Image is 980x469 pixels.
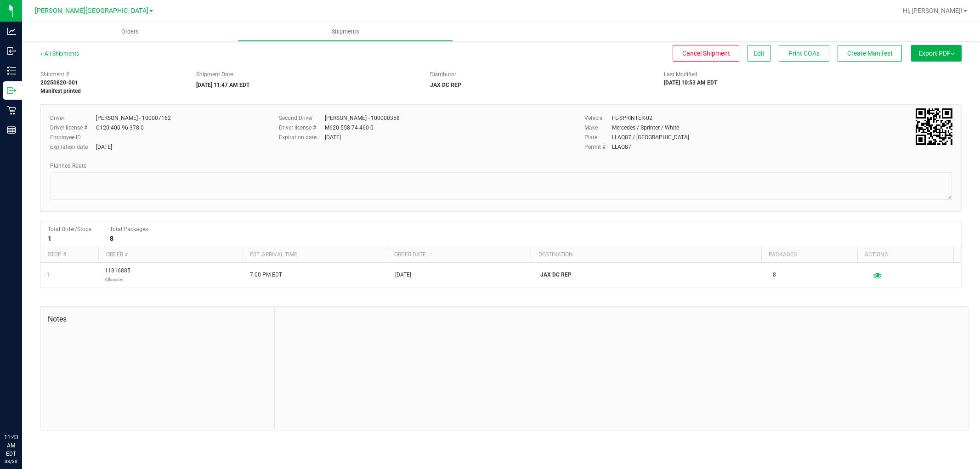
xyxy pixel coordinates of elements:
[531,247,761,263] th: Destination
[753,50,765,57] span: Edit
[35,7,148,15] span: [PERSON_NAME][GEOGRAPHIC_DATA]
[40,70,182,79] span: Shipment #
[110,235,113,242] strong: 8
[903,7,963,14] span: Hi, [PERSON_NAME]!
[612,143,631,151] div: LLAQ87
[916,108,952,145] img: Scan me!
[584,133,612,141] label: Plate
[682,50,730,57] span: Cancel Shipment
[612,133,689,141] div: LLAQ87 / [GEOGRAPHIC_DATA]
[48,235,51,242] strong: 1
[196,82,249,88] strong: [DATE] 11:47 AM EDT
[325,124,374,132] div: M620-558-74-460-0
[279,133,325,141] label: Expiration date
[279,114,325,122] label: Second Driver
[788,50,820,57] span: Print COAs
[838,45,902,62] button: Create Manifest
[98,247,243,263] th: Order #
[50,133,96,141] label: Employee ID
[50,124,96,132] label: Driver license #
[664,70,697,79] label: Last Modified
[773,271,776,279] span: 8
[4,458,18,465] p: 08/20
[847,50,893,57] span: Create Manifest
[584,114,612,122] label: Vehicle
[40,79,78,86] strong: 20250820-001
[7,46,16,56] inline-svg: Inbound
[196,70,233,79] label: Shipment Date
[612,124,679,132] div: Mercedes / Sprinter / White
[238,22,453,41] a: Shipments
[911,45,962,62] button: Export PDF
[96,114,171,122] div: [PERSON_NAME] - 100007162
[319,28,372,36] span: Shipments
[96,143,112,151] div: [DATE]
[9,396,37,423] iframe: Resource center
[325,133,341,141] div: [DATE]
[387,247,531,263] th: Order date
[612,114,652,122] div: FL-SPRINTER-02
[7,27,16,36] inline-svg: Analytics
[50,143,96,151] label: Expiration date
[430,82,461,88] strong: JAX DC REP
[109,28,151,36] span: Orders
[7,125,16,135] inline-svg: Reports
[857,247,953,263] th: Actions
[105,275,130,284] p: Allocated
[110,226,148,232] span: Total Packages
[761,247,857,263] th: Packages
[540,271,762,279] p: JAX DC REP
[584,143,612,151] label: Permit #
[48,314,267,325] span: Notes
[748,45,770,62] button: Edit
[779,45,829,62] button: Print COAs
[325,114,400,122] div: [PERSON_NAME] - 100000358
[279,124,325,132] label: Driver license #
[40,51,79,57] a: All Shipments
[22,22,238,41] a: Orders
[916,108,952,145] qrcode: 20250820-001
[673,45,739,62] button: Cancel Shipment
[46,271,50,279] span: 1
[40,88,81,94] strong: Manifest printed
[7,106,16,115] inline-svg: Retail
[250,271,282,279] span: 7:00 PM EDT
[395,271,411,279] span: [DATE]
[41,247,98,263] th: Stop #
[50,163,86,169] span: Planned Route
[584,124,612,132] label: Make
[664,79,717,86] strong: [DATE] 10:53 AM EDT
[50,114,96,122] label: Driver
[48,226,91,232] span: Total Order/Stops
[96,124,144,132] div: C120 400 96 378 0
[7,66,16,75] inline-svg: Inventory
[105,266,130,284] span: 11816885
[4,433,18,458] p: 11:43 AM EDT
[243,247,387,263] th: Est. arrival time
[430,70,456,79] label: Distributor
[7,86,16,95] inline-svg: Outbound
